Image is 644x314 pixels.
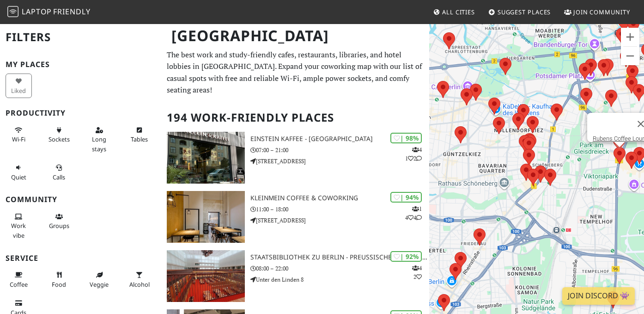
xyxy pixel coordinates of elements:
span: Food [52,280,66,289]
span: Join Community [573,8,630,16]
span: Veggie [90,280,109,289]
h3: Einstein Kaffee - [GEOGRAPHIC_DATA] [250,135,429,143]
button: Long stays [86,123,112,156]
p: 1 4 4 [405,204,422,222]
p: [STREET_ADDRESS] [250,157,429,166]
h3: My Places [6,60,156,69]
h3: Service [6,254,156,263]
a: All Cities [429,4,479,20]
span: Power sockets [49,135,70,143]
button: Zoom out [621,47,639,65]
a: Staatsbibliothek zu Berlin - Preußischer Kulturbesitz | 92% 42 Staatsbibliothek zu Berlin - Preuß... [161,250,430,302]
span: Video/audio calls [53,173,65,181]
span: Long stays [92,135,106,153]
span: Friendly [53,6,90,17]
img: Einstein Kaffee - Charlottenburg [167,132,245,184]
span: Alcohol [129,280,150,289]
p: 08:00 – 22:00 [250,264,429,273]
a: Join Community [560,4,634,20]
p: Unter den Linden 8 [250,275,429,284]
a: Join Discord 👾 [562,287,635,305]
button: Coffee [6,267,32,292]
span: Group tables [49,222,69,230]
button: Quiet [6,160,32,185]
a: Suggest Places [485,4,555,20]
span: All Cities [442,8,475,16]
div: | 94% [390,192,422,203]
span: People working [11,222,26,239]
span: Coffee [10,280,28,289]
button: Groups [46,209,72,234]
h3: Staatsbibliothek zu Berlin - Preußischer Kulturbesitz [250,253,429,261]
a: Einstein Kaffee - Charlottenburg | 98% 412 Einstein Kaffee - [GEOGRAPHIC_DATA] 07:00 – 21:00 [STR... [161,132,430,184]
div: | 92% [390,251,422,262]
img: Staatsbibliothek zu Berlin - Preußischer Kulturbesitz [167,250,245,302]
button: Alcohol [126,267,152,292]
button: Tables [126,123,152,147]
span: Stable Wi-Fi [12,135,25,143]
h2: Filters [6,23,156,51]
img: KleinMein Coffee & Coworking [167,191,245,243]
p: 11:00 – 18:00 [250,205,429,214]
button: Food [46,267,72,292]
p: [STREET_ADDRESS] [250,216,429,225]
p: 07:00 – 21:00 [250,146,429,154]
img: LaptopFriendly [7,6,18,17]
span: Laptop [22,6,52,17]
span: Quiet [11,173,26,181]
button: Zoom in [621,28,639,46]
p: 4 1 2 [405,145,422,163]
h1: [GEOGRAPHIC_DATA] [164,23,428,49]
h2: 194 Work-Friendly Places [167,104,424,132]
button: Work vibe [6,209,32,243]
p: The best work and study-friendly cafes, restaurants, libraries, and hotel lobbies in [GEOGRAPHIC_... [167,49,424,96]
a: KleinMein Coffee & Coworking | 94% 144 KleinMein Coffee & Coworking 11:00 – 18:00 [STREET_ADDRESS] [161,191,430,243]
h3: KleinMein Coffee & Coworking [250,194,429,202]
div: | 98% [390,133,422,143]
button: Calls [46,160,72,185]
span: Work-friendly tables [131,135,148,143]
h3: Productivity [6,109,156,117]
p: 4 2 [412,264,422,281]
a: LaptopFriendly LaptopFriendly [7,4,91,20]
button: Wi-Fi [6,123,32,147]
span: Suggest Places [498,8,551,16]
button: Sockets [46,123,72,147]
h3: Community [6,195,156,204]
button: Veggie [86,267,112,292]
